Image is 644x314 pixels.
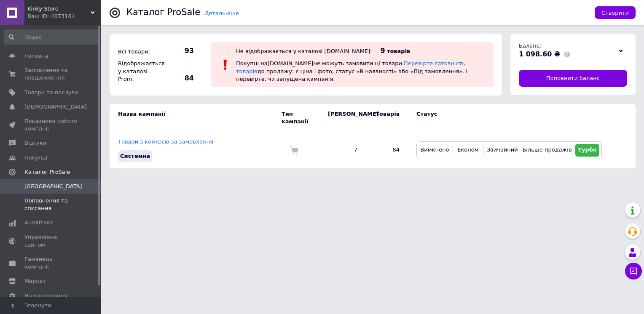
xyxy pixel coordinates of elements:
span: [DEMOGRAPHIC_DATA] [24,103,87,111]
span: 9 [381,47,385,55]
span: Системна [120,153,150,159]
td: 7 [319,132,366,168]
input: Пошук [4,29,99,45]
span: Вимкнено [420,146,449,153]
span: Економ [457,146,478,153]
span: Звичайний [487,146,518,153]
td: [PERSON_NAME] [319,104,366,132]
td: 84 [366,132,408,168]
div: Ваш ID: 4073164 [27,13,101,20]
div: Не відображається у каталозі [DOMAIN_NAME]: [236,48,372,54]
span: Створити [601,10,629,16]
span: Товари та послуги [24,89,78,96]
button: Економ [455,144,481,157]
span: Kinky Store [27,5,91,13]
span: Головна [24,52,48,60]
a: Детальніше [204,10,239,16]
img: :exclamation: [219,59,232,71]
button: Турбо [575,144,599,157]
span: Більше продажів [522,146,572,153]
div: Каталог ProSale [126,8,200,17]
a: Перевірте готовність товарів [236,60,465,74]
span: товарів [387,48,410,54]
span: 1 098.60 ₴ [519,50,560,58]
div: Всі товари: [116,46,162,58]
span: Поповнення та списання [24,197,78,212]
span: Поповнити баланс [546,75,600,82]
span: Каталог ProSale [24,168,70,176]
button: Створити [595,6,636,19]
span: Управління сайтом [24,234,78,249]
button: Вимкнено [419,144,451,157]
span: Покупці на [DOMAIN_NAME] не можуть замовити ці товари. до продажу: є ціна і фото, статус «В наявн... [236,60,467,82]
span: 84 [164,74,194,83]
span: Покупці [24,154,47,162]
td: Тип кампанії [282,104,319,132]
span: Маркет [24,277,46,285]
img: Комісія за замовлення [290,146,298,154]
td: Товарів [366,104,408,132]
a: Поповнити баланс [519,70,627,87]
div: Відображається у каталозі Prom: [116,58,162,85]
td: Назва кампанії [110,104,282,132]
span: Налаштування [24,292,67,300]
button: Більше продажів [523,144,570,157]
td: Статус [408,104,602,132]
span: Турбо [578,146,597,153]
span: Аналітика [24,219,54,226]
span: [GEOGRAPHIC_DATA] [24,183,82,190]
span: Замовлення та повідомлення [24,67,78,82]
span: Показники роботи компанії [24,117,78,133]
button: Чат з покупцем [625,263,642,279]
a: Товари з комісією за замовлення [118,138,213,145]
span: Відгуки [24,139,46,147]
span: Баланс: [519,43,541,49]
button: Звичайний [486,144,519,157]
span: Гаманець компанії [24,255,78,271]
span: 93 [164,46,194,56]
